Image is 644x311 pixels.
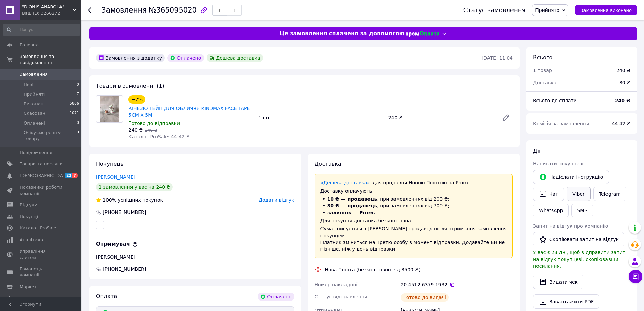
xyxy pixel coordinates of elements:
[20,42,39,48] span: Головна
[149,6,197,14] span: №365095020
[615,98,630,103] b: 240 ₴
[96,54,165,62] div: Замовлення з додатку
[128,134,190,139] span: Каталог ProSale: 44.42 ₴
[24,82,33,88] span: Нові
[20,184,63,197] span: Показники роботи компанії
[533,148,540,154] span: Дії
[616,67,630,74] div: 240 ₴
[96,83,164,89] span: Товари в замовленні (1)
[77,82,79,88] span: 0
[535,7,559,13] span: Прийнято
[20,150,52,156] span: Повідомлення
[20,173,70,179] span: [DEMOGRAPHIC_DATA]
[499,111,513,125] a: Редагувати
[128,106,250,118] a: КІНЕЗІО ТЕЙП ДЛЯ ОБЛИЧЧЯ KINDMAX FACE TAPE 5СМ Х 5М
[128,127,143,133] span: 240 ₴
[320,225,507,252] div: Сума списується з [PERSON_NAME] продавця після отримання замовлення покупцем. Платник зміниться н...
[22,4,73,10] span: "DIONIS ANABOLA"
[533,80,556,85] span: Доставка
[533,161,583,166] span: Написати покупцеві
[24,91,45,97] span: Прийняті
[482,55,513,61] time: [DATE] 11:04
[575,5,637,15] button: Замовлення виконано
[327,210,375,215] span: залишок — Prom.
[320,180,370,185] a: «Дешева доставка»
[70,110,79,116] span: 1071
[315,294,367,299] span: Статус відправлення
[24,101,45,107] span: Виконані
[96,174,135,180] a: [PERSON_NAME]
[20,214,38,220] span: Покупці
[567,187,590,201] a: Viber
[280,30,404,38] span: Це замовлення сплачено за допомогою
[533,223,608,229] span: Запит на відгук про компанію
[20,295,54,302] span: Налаштування
[96,241,138,247] span: Отримувач
[533,250,625,269] span: У вас є 23 дні, щоб відправити запит на відгук покупцеві, скопіювавши посилання.
[533,187,564,201] button: Чат
[20,225,56,231] span: Каталог ProSale
[128,120,180,126] span: Готово до відправки
[96,253,294,260] div: [PERSON_NAME]
[20,284,37,290] span: Маркет
[320,187,507,194] div: Доставку оплачують:
[128,95,145,104] div: −2%
[315,161,341,167] span: Доставка
[24,110,47,116] span: Скасовані
[533,275,583,289] button: Видати чек
[259,197,294,203] span: Додати відгук
[20,53,81,66] span: Замовлення та повідомлення
[100,96,120,122] img: КІНЕЗІО ТЕЙП ДЛЯ ОБЛИЧЧЯ KINDMAX FACE TAPE 5СМ Х 5М
[77,91,79,97] span: 7
[103,197,116,203] span: 100%
[615,75,635,90] div: 80 ₴
[96,161,124,167] span: Покупець
[24,130,77,142] span: Очікуємо решту товару
[463,7,526,14] div: Статус замовлення
[533,170,609,184] button: Надіслати інструкцію
[533,54,552,61] span: Всього
[320,179,507,186] div: для продавця Новою Поштою на Prom.
[88,7,93,14] div: Повернутися назад
[167,54,204,62] div: Оплачено
[533,294,599,309] a: Завантажити PDF
[320,196,507,202] li: , при замовленнях від 200 ₴;
[580,8,632,13] span: Замовлення виконано
[571,204,593,217] button: SMS
[401,293,449,302] div: Готово до видачі
[77,130,79,142] span: 0
[20,202,37,208] span: Відгуки
[593,187,626,201] a: Telegram
[24,120,45,126] span: Оплачені
[612,121,630,126] span: 44.42 ₴
[65,173,72,178] span: 22
[20,71,48,77] span: Замовлення
[258,293,294,301] div: Оплачено
[533,68,552,73] span: 1 товар
[20,237,43,243] span: Аналітика
[101,6,147,14] span: Замовлення
[22,10,81,16] div: Ваш ID: 3266272
[3,24,80,36] input: Пошук
[102,266,147,272] span: [PHONE_NUMBER]
[102,209,147,216] div: [PHONE_NUMBER]
[320,202,507,209] li: , при замовленнях від 700 ₴;
[533,121,589,126] span: Комісія за замовлення
[327,196,377,202] span: 10 ₴ — продавець
[207,54,263,62] div: Дешева доставка
[96,293,117,299] span: Оплата
[96,197,163,203] div: успішних покупок
[96,183,173,191] div: 1 замовлення у вас на 240 ₴
[323,266,422,273] div: Нова Пошта (безкоштовно від 3500 ₴)
[629,270,642,283] button: Чат з покупцем
[256,113,385,123] div: 1 шт.
[77,120,79,126] span: 0
[145,128,157,133] span: 246 ₴
[327,203,377,208] span: 30 ₴ — продавець
[20,248,63,261] span: Управління сайтом
[533,98,577,103] span: Всього до сплати
[533,204,569,217] a: WhatsApp
[401,281,513,288] div: 20 4512 6379 1932
[72,173,78,178] span: 7
[320,217,507,224] div: Для покупця доставка безкоштовна.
